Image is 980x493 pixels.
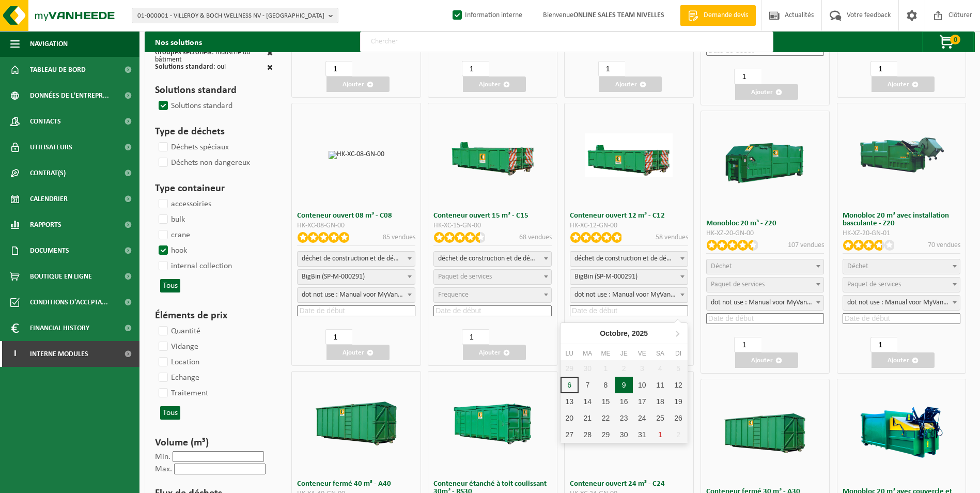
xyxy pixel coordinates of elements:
[721,119,809,207] img: HK-XZ-20-GN-00
[297,480,415,488] h3: Conteneur fermé 40 m³ - A40
[570,288,688,302] span: dot not use : Manual voor MyVanheede
[30,264,92,289] span: Boutique en ligne
[155,49,212,56] span: Groupes sectoriels
[561,348,579,359] div: Lu
[30,57,86,83] span: Tableau de bord
[843,212,961,227] h3: Monobloc 20 m³ avec installation basculante - Z20
[570,222,688,229] div: HK-XC-12-GN-00
[711,281,765,288] span: Paquet de services
[633,410,651,426] div: 24
[155,435,273,451] h3: Volume (m³)
[597,348,615,359] div: Me
[561,426,579,443] div: 27
[847,281,901,288] span: Paquet de services
[579,377,597,393] div: 7
[928,240,960,251] p: 70 vendues
[706,295,825,311] span: dot not use : Manual voor MyVanheede
[30,341,88,367] span: Interne modules
[132,8,338,23] button: 01-000001 - VILLEROY & BOCH WELLNESS NV - [GEOGRAPHIC_DATA]
[298,270,415,284] span: BigBin (SP-M-000291)
[157,155,250,171] label: Déchets non dangereux
[30,238,69,264] span: Documents
[615,393,633,410] div: 16
[157,370,199,386] label: Echange
[519,232,552,243] p: 68 vendues
[615,426,633,443] div: 30
[633,426,651,443] div: 31
[10,341,20,367] span: I
[155,49,267,64] div: : Industrie du bâtiment
[706,313,825,324] input: Date de début
[721,409,809,453] img: HK-XA-30-GN-00
[633,348,651,359] div: Ve
[155,124,273,140] h3: Type de déchets
[160,406,180,420] button: Tous
[326,345,390,360] button: Ajouter
[155,63,213,71] span: Solutions standard
[615,348,633,359] div: Je
[155,308,273,323] h3: Éléments de prix
[706,220,825,227] h3: Monobloc 20 m³ - Z20
[383,232,415,243] p: 85 vendues
[434,252,551,266] span: déchet de construction et de démolition mélangé (inerte et non inerte)
[329,151,384,159] img: HK-XC-08-GN-00
[707,296,824,310] span: dot not use : Manual voor MyVanheede
[734,337,761,352] input: 1
[155,181,273,196] h3: Type containeur
[157,196,211,212] label: accessoiries
[597,410,615,426] div: 22
[325,61,352,76] input: 1
[711,263,732,270] span: Déchet
[157,258,232,274] label: internal collection
[651,377,669,393] div: 11
[633,393,651,410] div: 17
[570,212,688,220] h3: Conteneur ouvert 12 m³ - C12
[570,305,688,316] input: Date de début
[155,64,226,72] div: : oui
[570,287,688,303] span: dot not use : Manual voor MyVanheede
[570,480,688,488] h3: Conteneur ouvert 24 m³ - C24
[298,252,415,266] span: déchet de construction et de démolition mélangé (inerte et non inerte)
[843,295,961,311] span: dot not use : Manual voor MyVanheede
[579,426,597,443] div: 28
[615,377,633,393] div: 9
[843,313,961,324] input: Date de début
[297,269,415,285] span: BigBin (SP-M-000291)
[157,386,208,401] label: Traitement
[870,61,897,76] input: 1
[598,61,625,76] input: 1
[433,305,552,316] input: Date de début
[462,61,489,76] input: 1
[651,348,669,359] div: Sa
[858,387,945,475] img: HK-XZ-20-GN-12
[579,348,597,359] div: Ma
[670,410,688,426] div: 26
[438,291,469,299] span: Frequence
[735,84,798,100] button: Ajouter
[680,5,756,26] a: Demande devis
[701,10,751,21] span: Demande devis
[596,325,652,342] div: Octobre,
[297,212,415,220] h3: Conteneur ouvert 08 m³ - C08
[847,263,868,270] span: Déchet
[950,35,960,44] span: 0
[155,465,172,473] label: Max.
[670,393,688,410] div: 19
[297,251,415,267] span: déchet de construction et de démolition mélangé (inerte et non inerte)
[157,227,190,243] label: crane
[843,296,960,310] span: dot not use : Manual voor MyVanheede
[433,251,552,267] span: déchet de construction et de démolition mélangé (inerte et non inerte)
[157,212,185,227] label: bulk
[155,83,273,98] h3: Solutions standard
[297,222,415,229] div: HK-XC-08-GN-00
[30,315,89,341] span: Financial History
[449,133,537,177] img: HK-XC-15-GN-00
[157,140,229,155] label: Déchets spéciaux
[157,355,199,370] label: Location
[651,393,669,410] div: 18
[570,251,688,267] span: déchet de construction et de démolition mélangé (inerte et non inerte)
[137,8,324,24] span: 01-000001 - VILLEROY & BOCH WELLNESS NV - [GEOGRAPHIC_DATA]
[30,212,61,238] span: Rapports
[570,252,688,266] span: déchet de construction et de démolition mélangé (inerte et non inerte)
[670,348,688,359] div: Di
